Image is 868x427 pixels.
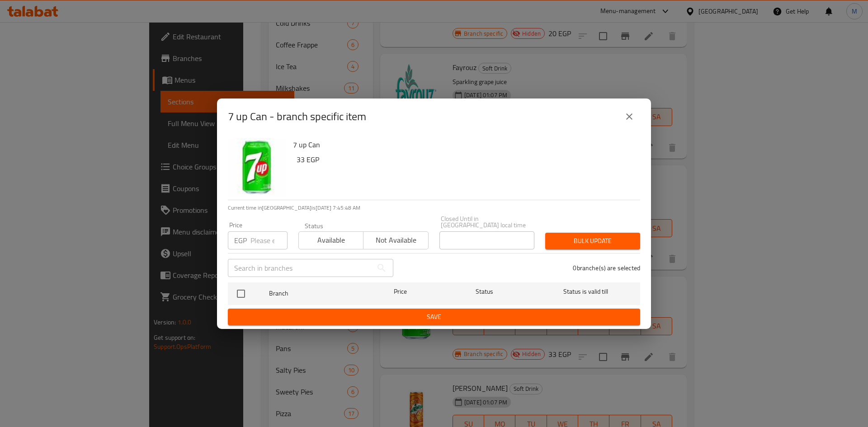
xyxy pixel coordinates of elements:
[298,231,363,249] button: Available
[363,231,428,249] button: Not available
[235,311,633,323] span: Save
[539,286,633,297] span: Status is valid till
[228,309,640,325] button: Save
[618,106,640,127] button: close
[573,263,640,272] p: 0 branche(s) are selected
[552,235,633,247] span: Bulk update
[370,286,430,297] span: Price
[228,204,640,212] p: Current time in [GEOGRAPHIC_DATA] is [DATE] 7:45:48 AM
[250,231,288,249] input: Please enter price
[545,233,640,249] button: Bulk update
[234,235,247,246] p: EGP
[228,138,286,196] img: 7 up Can
[302,234,360,247] span: Available
[293,138,633,151] h6: 7 up Can
[297,153,633,166] h6: 33 EGP
[228,259,373,277] input: Search in branches
[438,286,532,297] span: Status
[367,234,425,247] span: Not available
[228,109,366,124] h2: 7 up Can - branch specific item
[269,288,363,299] span: Branch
